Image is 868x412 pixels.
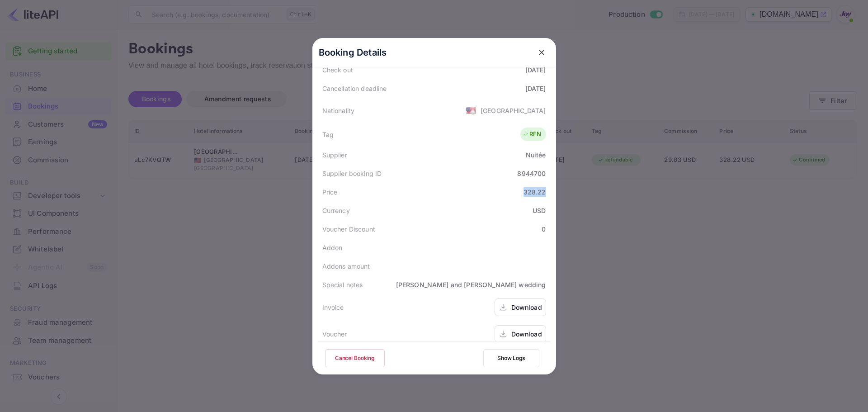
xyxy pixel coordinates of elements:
[322,150,347,160] div: Supplier
[322,243,343,252] div: Addon
[533,206,546,215] div: USD
[322,169,382,178] div: Supplier booking ID
[319,46,387,59] p: Booking Details
[466,102,476,118] span: United States
[322,106,355,115] div: Nationality
[322,130,334,139] div: Tag
[322,187,338,197] div: Price
[525,84,546,93] div: [DATE]
[322,84,387,93] div: Cancellation deadline
[322,303,344,312] div: Invoice
[483,349,539,367] button: Show Logs
[322,329,347,339] div: Voucher
[542,224,546,234] div: 0
[322,65,353,75] div: Check out
[481,106,546,115] div: [GEOGRAPHIC_DATA]
[533,44,550,61] button: close
[322,206,350,215] div: Currency
[511,329,542,339] div: Download
[517,169,546,178] div: 8944700
[325,349,385,367] button: Cancel Booking
[322,280,363,289] div: Special notes
[524,187,546,197] div: 328.22
[511,303,542,312] div: Download
[523,130,541,139] div: RFN
[322,224,375,234] div: Voucher Discount
[526,150,546,160] div: Nuitée
[322,261,370,271] div: Addons amount
[525,65,546,75] div: [DATE]
[396,280,546,289] div: [PERSON_NAME] and [PERSON_NAME] wedding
